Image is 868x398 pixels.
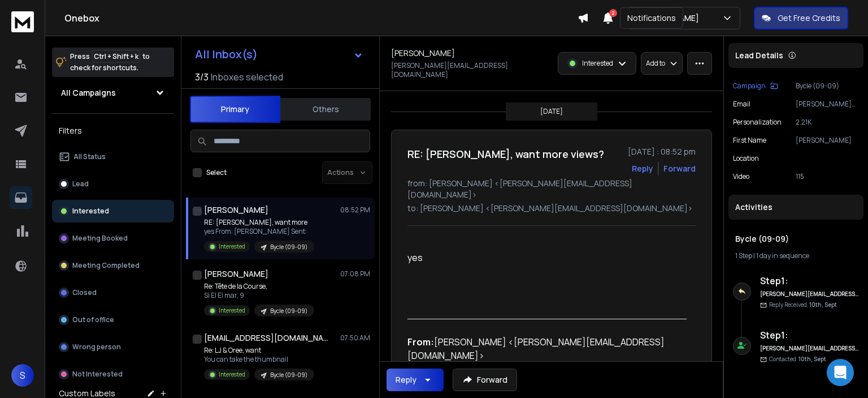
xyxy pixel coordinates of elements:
[769,301,837,309] p: Reply Received
[219,306,245,315] p: Interested
[796,118,859,127] p: 2.21K
[72,179,89,189] p: Lead
[52,336,174,358] button: Wrong person
[733,82,778,91] button: Campaign
[340,206,370,215] p: 08:52 PM
[735,251,752,260] span: 1 Step
[270,307,307,315] p: Bycle (09-09)
[796,172,859,181] p: 115
[663,163,696,174] div: Forward
[206,168,227,177] label: Select
[270,371,307,379] p: Bycle (09-09)
[204,204,268,216] h1: [PERSON_NAME]
[72,207,109,216] p: Interested
[407,336,434,348] span: From:
[340,333,370,343] p: 07:50 AM
[186,43,372,66] button: All Inbox(s)
[407,178,696,200] p: from: [PERSON_NAME] <[PERSON_NAME][EMAIL_ADDRESS][DOMAIN_NAME]>
[733,100,750,109] p: Email
[809,301,837,309] span: 10th, Sept
[211,70,283,84] h3: Inboxes selected
[52,173,174,195] button: Lead
[407,203,696,214] p: to: [PERSON_NAME] <[PERSON_NAME][EMAIL_ADDRESS][DOMAIN_NAME]>
[733,118,782,127] p: Personalization
[204,346,314,355] p: Re: LJ & Oree, want
[760,274,859,288] h6: Step 1 :
[195,70,209,84] span: 3 / 3
[72,288,97,297] p: Closed
[52,145,174,168] button: All Status
[52,363,174,386] button: Not Interested
[11,11,34,32] img: logo
[52,200,174,222] button: Interested
[760,344,859,353] h6: [PERSON_NAME][EMAIL_ADDRESS][DOMAIN_NAME]
[735,50,783,61] p: Lead Details
[760,328,859,342] h6: Step 1 :
[407,146,604,162] h1: RE: [PERSON_NAME], want more views?
[52,227,174,250] button: Meeting Booked
[735,233,857,245] h1: Bycle (09-09)
[72,315,114,324] p: Out of office
[796,100,859,109] p: [PERSON_NAME][EMAIL_ADDRESS][DOMAIN_NAME]
[756,251,809,260] span: 1 day in sequence
[52,123,174,139] h3: Filters
[72,234,128,243] p: Meeting Booked
[204,355,314,364] p: You can take the thumbnail
[70,51,150,74] p: Press to check for shortcuts.
[64,11,578,25] h1: Onebox
[582,59,613,68] p: Interested
[204,291,314,300] p: Si El El mar, 9
[72,343,121,352] p: Wrong person
[73,152,106,161] p: All Status
[407,251,423,264] span: yes
[796,136,859,145] p: [PERSON_NAME]
[72,261,140,270] p: Meeting Completed
[52,254,174,277] button: Meeting Completed
[733,136,766,145] p: First Name
[204,282,314,291] p: Re: Tête de la Course,
[52,281,174,304] button: Closed
[219,242,245,251] p: Interested
[735,251,857,260] div: |
[387,369,444,391] button: Reply
[340,269,370,279] p: 07:08 PM
[796,82,859,91] p: Bycle (09-09)
[540,107,563,116] p: [DATE]
[827,359,854,386] div: Open Intercom Messenger
[798,355,826,363] span: 10th, Sept
[453,369,517,391] button: Forward
[728,195,863,220] div: Activities
[733,82,766,91] p: Campaign
[733,154,759,163] p: location
[778,12,840,24] p: Get Free Credits
[72,370,123,379] p: Not Interested
[733,172,749,181] p: video
[396,374,416,386] div: Reply
[92,50,140,63] span: Ctrl + Shift + k
[61,87,116,99] h1: All Campaigns
[204,227,314,236] p: yes From: [PERSON_NAME] Sent:
[195,49,258,60] h1: All Inbox(s)
[219,370,245,379] p: Interested
[632,163,653,174] button: Reply
[769,355,826,363] p: Contacted
[609,9,617,17] span: 2
[628,146,696,157] p: [DATE] : 08:52 pm
[11,364,34,387] button: S
[620,7,683,29] div: Notifications
[204,332,328,344] h1: [EMAIL_ADDRESS][DOMAIN_NAME]
[646,59,665,68] p: Add to
[190,96,280,123] button: Primary
[391,61,548,79] p: [PERSON_NAME][EMAIL_ADDRESS][DOMAIN_NAME]
[391,48,455,59] h1: [PERSON_NAME]
[270,243,307,251] p: Bycle (09-09)
[52,309,174,331] button: Out of office
[760,290,859,298] h6: [PERSON_NAME][EMAIL_ADDRESS][DOMAIN_NAME]
[52,82,174,104] button: All Campaigns
[204,268,268,280] h1: [PERSON_NAME]
[204,218,314,227] p: RE: [PERSON_NAME], want more
[754,7,848,29] button: Get Free Credits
